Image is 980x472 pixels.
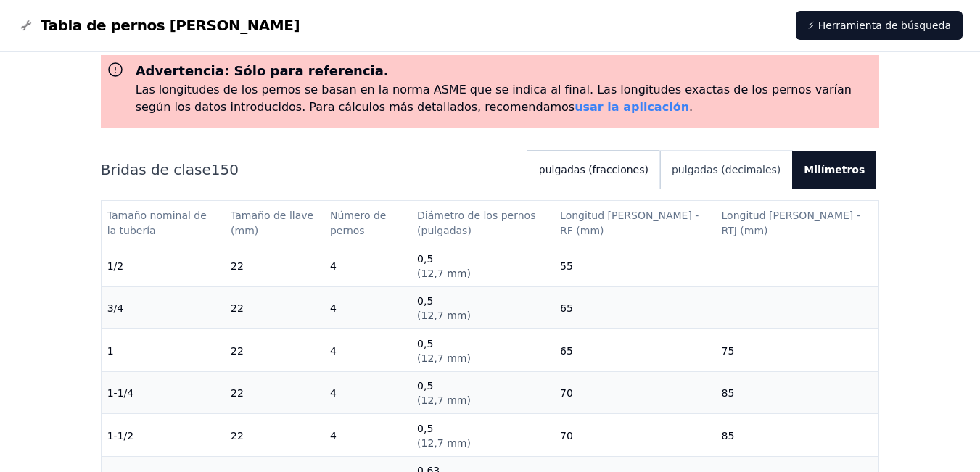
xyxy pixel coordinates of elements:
font: 1-1/2 [107,430,134,442]
font: 22 [231,345,244,357]
font: 0,5 [417,338,433,349]
font: Longitud [PERSON_NAME] - RTJ (mm) [722,210,864,237]
font: Las longitudes de los pernos se basan en la norma ASME que se indica al final. Las longitudes exa... [136,83,852,114]
font: ( [417,352,421,364]
font: Tabla de pernos [PERSON_NAME] [41,17,300,34]
font: 75 [722,345,735,357]
th: Diámetro de los pernos (pulgadas) [411,201,554,244]
font: pulgadas (decimales) [672,164,781,175]
font: Longitud [PERSON_NAME] - RF (mm) [560,210,702,237]
font: ) [466,437,470,449]
font: Tamaño nominal de la tubería [107,210,210,237]
font: 12,7 mm [421,394,467,406]
font: 1 [107,345,114,357]
font: 70 [560,387,573,399]
button: pulgadas (decimales) [660,151,792,189]
font: 3/4 [107,302,124,314]
font: ) [466,268,470,279]
font: 4 [330,302,337,314]
font: 4 [330,387,337,399]
th: Tamaño nominal de la tubería [102,201,225,244]
font: 85 [722,387,735,399]
font: . [689,100,693,114]
font: 12,7 mm [421,437,467,449]
font: 4 [330,430,337,442]
font: Advertencia: Sólo para referencia. [136,63,389,78]
font: 12,7 mm [421,268,467,279]
font: 85 [722,430,735,442]
font: 22 [231,302,244,314]
font: 22 [231,387,244,399]
font: 65 [560,302,573,314]
font: pulgadas (fracciones) [539,164,648,175]
font: 0,5 [417,295,433,307]
th: Tamaño de llave (mm) [225,201,324,244]
a: Logotipo de la tabla de pernos de bridaTabla de pernos [PERSON_NAME] [17,15,300,36]
font: Milímetros [804,164,865,175]
font: 1/2 [107,260,124,272]
font: ) [466,310,470,321]
font: 55 [560,260,573,272]
font: 65 [560,345,573,357]
font: ( [417,437,421,449]
font: 22 [231,430,244,442]
font: 1-1/4 [107,387,134,399]
font: Diámetro de los pernos (pulgadas) [417,210,539,237]
font: ( [417,268,421,279]
font: Número de pernos [330,210,390,237]
font: ) [466,352,470,364]
font: Tamaño de llave (mm) [231,210,317,237]
font: 0,5 [417,253,433,265]
font: 12,7 mm [421,352,467,364]
font: 4 [330,345,337,357]
font: ( [417,310,421,321]
th: Longitud del perno - RTJ (mm) [716,201,879,244]
font: 150 [211,161,239,178]
font: ) [466,394,470,406]
th: Longitud del perno - RF (mm) [554,201,715,244]
font: Bridas de clase [101,161,211,178]
font: 70 [560,430,573,442]
th: Número de pernos [324,201,411,244]
font: 0,5 [417,423,433,434]
a: ⚡ Herramienta de búsqueda [796,11,963,40]
button: Milímetros [792,151,876,189]
button: pulgadas (fracciones) [527,151,660,189]
font: 12,7 mm [421,310,467,321]
font: ( [417,394,421,406]
font: 0,5 [417,380,433,392]
font: ⚡ Herramienta de búsqueda [807,20,951,31]
font: 22 [231,260,244,272]
a: usar la aplicación [575,100,689,114]
font: 4 [330,260,337,272]
img: Logotipo de la tabla de pernos de brida [17,17,35,34]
